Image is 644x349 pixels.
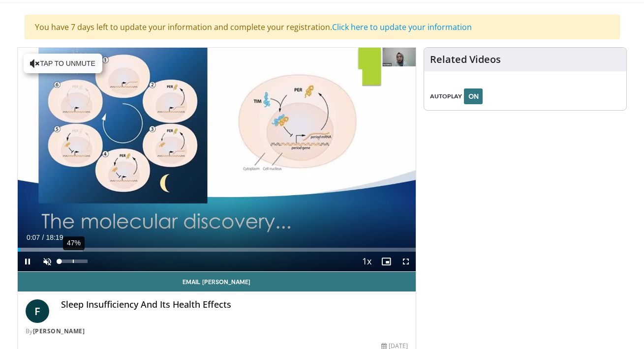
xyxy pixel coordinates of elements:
[396,252,416,271] button: Fullscreen
[430,54,501,65] h4: Related Videos
[33,327,85,335] a: [PERSON_NAME]
[464,88,483,104] button: ON
[37,252,57,271] button: Unmute
[42,233,44,241] span: /
[26,299,49,323] a: F
[18,48,416,272] video-js: Video Player
[357,252,376,271] button: Playback Rate
[332,22,472,32] a: Click here to update your information
[26,327,408,336] div: By
[376,252,396,271] button: Enable picture-in-picture mode
[430,92,462,101] span: AUTOPLAY
[60,260,88,263] div: Volume Level
[46,233,63,241] span: 18:19
[18,272,416,291] a: Email [PERSON_NAME]
[61,299,408,310] h4: Sleep Insufficiency And Its Health Effects
[18,252,37,271] button: Pause
[24,54,102,73] button: Tap to unmute
[27,233,40,241] span: 0:07
[25,15,620,39] div: You have 7 days left to update your information and complete your registration.
[18,248,416,252] div: Progress Bar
